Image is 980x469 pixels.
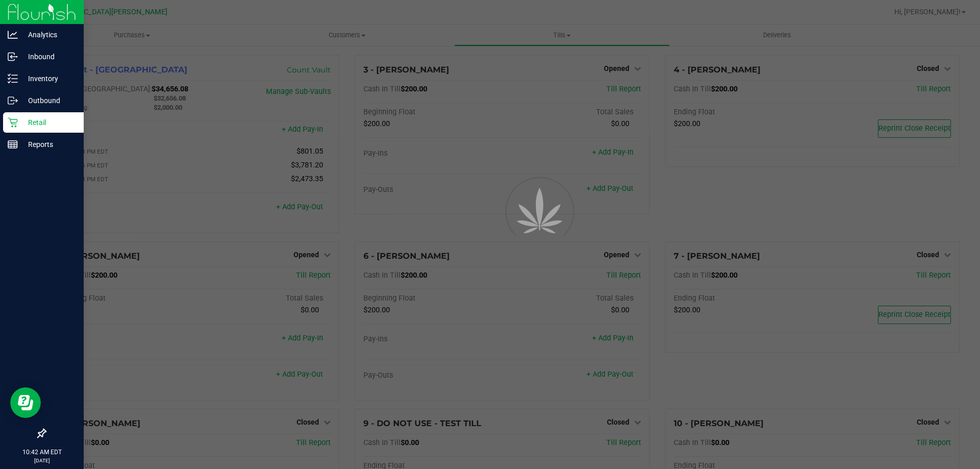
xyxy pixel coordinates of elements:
[18,51,79,63] p: Inbound
[10,387,41,418] iframe: Resource center
[18,29,79,41] p: Analytics
[18,138,79,151] p: Reports
[5,457,79,464] p: [DATE]
[8,95,18,106] inline-svg: Outbound
[8,30,18,40] inline-svg: Analytics
[5,448,79,457] p: 10:42 AM EDT
[8,117,18,128] inline-svg: Retail
[8,73,18,84] inline-svg: Inventory
[18,116,79,129] p: Retail
[8,52,18,62] inline-svg: Inbound
[8,139,18,150] inline-svg: Reports
[18,72,79,85] p: Inventory
[18,94,79,107] p: Outbound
